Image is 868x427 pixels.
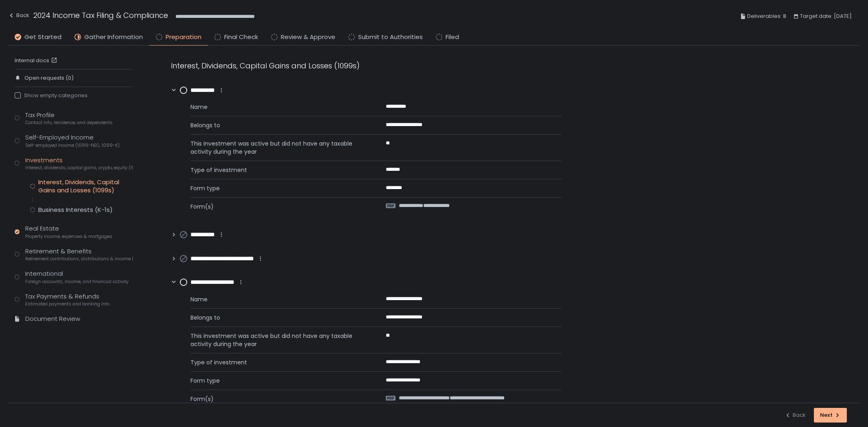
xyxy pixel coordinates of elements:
span: Form type [190,377,366,385]
span: Belongs to [190,314,366,322]
span: Interest, dividends, capital gains, crypto, equity (1099s, K-1s) [25,165,133,171]
span: Form(s) [190,203,366,211]
span: Belongs to [190,121,366,129]
span: This investment was active but did not have any taxable activity during the year [190,139,366,156]
span: Form(s) [190,395,366,403]
span: This investment was active but did not have any taxable activity during the year [190,332,366,348]
div: Real Estate [25,224,112,240]
div: Tax Profile [25,111,113,126]
span: Foreign accounts, income, and financial activity [25,279,129,285]
span: Deliverables: 8 [747,11,786,21]
span: Name [190,295,366,303]
span: Preparation [166,33,201,42]
button: Back [785,408,806,423]
div: Back [785,412,806,419]
span: Target date: [DATE] [800,11,852,21]
span: Filed [446,33,459,42]
span: Self-employed income (1099-NEC, 1099-K) [25,142,120,148]
span: Open requests (0) [24,74,74,82]
span: Name [190,103,366,111]
span: Final Check [224,33,258,42]
span: Property income, expenses & mortgages [25,233,112,240]
div: Self-Employed Income [25,133,120,148]
div: Back [8,11,29,20]
div: International [25,269,129,285]
span: Form type [190,184,366,192]
span: Review & Approve [281,33,335,42]
span: Submit to Authorities [358,33,423,42]
div: Next [820,412,841,419]
button: Next [814,408,847,423]
div: Interest, Dividends, Capital Gains and Losses (1099s) [38,178,133,194]
div: Document Review [25,314,80,324]
span: Gather Information [84,33,143,42]
button: Back [8,10,29,23]
div: Investments [25,156,133,171]
div: Interest, Dividends, Capital Gains and Losses (1099s) [171,60,562,71]
span: Get Started [24,33,61,42]
div: Tax Payments & Refunds [25,292,109,307]
span: Type of investment [190,358,366,366]
span: Contact info, residence, and dependents [25,120,113,126]
div: Business Interests (K-1s) [38,206,113,214]
span: Retirement contributions, distributions & income (1099-R, 5498) [25,256,133,262]
span: Estimated payments and banking info [25,301,109,307]
div: Retirement & Benefits [25,247,133,262]
a: Internal docs [15,57,59,64]
span: Type of investment [190,166,366,174]
h1: 2024 Income Tax Filing & Compliance [33,10,168,21]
